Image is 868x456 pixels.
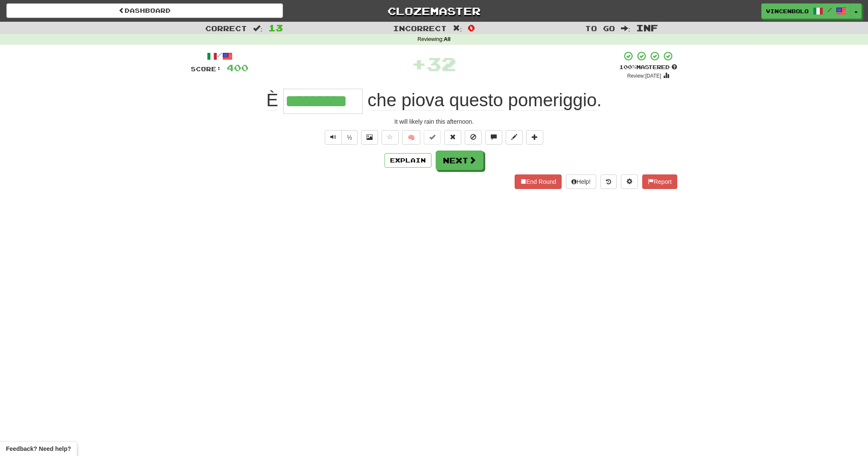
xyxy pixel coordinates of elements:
[402,90,444,110] span: piova
[642,174,677,189] button: Report
[384,153,431,168] button: Explain
[363,90,602,110] span: .
[411,51,426,76] span: +
[393,24,447,32] span: Incorrect
[761,3,851,19] a: vincenbolo /
[266,90,278,110] span: È
[367,90,396,110] span: che
[6,444,71,453] span: Open feedback widget
[424,130,441,145] button: Set this sentence to 100% Mastered (alt+m)
[600,174,617,189] button: Round history (alt+y)
[323,130,358,145] div: Text-to-speech controls
[627,73,661,79] small: Review: [DATE]
[449,90,503,110] span: questo
[827,7,832,13] span: /
[766,7,809,15] span: vincenbolo
[341,130,358,145] button: ½
[515,174,562,189] button: End Round
[585,24,615,32] span: To go
[191,65,221,73] span: Score:
[526,130,543,145] button: Add to collection (alt+a)
[619,64,677,71] div: Mastered
[268,23,283,33] span: 13
[485,130,502,145] button: Discuss sentence (alt+u)
[191,117,677,126] div: It will likely rain this afternoon.
[508,90,597,110] span: pomeriggio
[468,23,475,33] span: 0
[444,130,461,145] button: Reset to 0% Mastered (alt+r)
[444,36,451,42] strong: All
[6,3,283,18] a: Dashboard
[506,130,523,145] button: Edit sentence (alt+d)
[361,130,378,145] button: Show image (alt+x)
[566,174,596,189] button: Help!
[619,64,636,70] span: 100 %
[636,23,658,33] span: Inf
[621,25,630,32] span: :
[436,151,484,170] button: Next
[253,25,262,32] span: :
[426,53,456,74] span: 32
[465,130,482,145] button: Ignore sentence (alt+i)
[227,62,248,73] span: 400
[296,3,572,18] a: Clozemaster
[402,130,420,145] button: 🧠
[382,130,399,145] button: Favorite sentence (alt+f)
[325,130,342,145] button: Play sentence audio (ctl+space)
[191,51,248,61] div: /
[205,24,247,32] span: Correct
[453,25,462,32] span: :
